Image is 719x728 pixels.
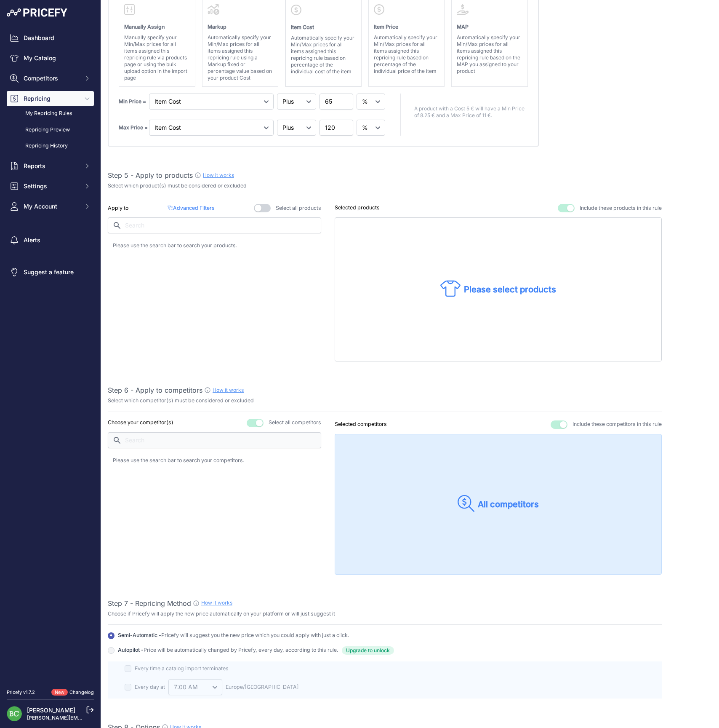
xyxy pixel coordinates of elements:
[291,24,314,30] strong: Item Cost
[108,204,128,212] p: Apply to
[7,30,94,45] a: Dashboard
[335,420,387,428] p: Selected competitors
[108,182,247,190] p: Select which product(s) must be considered or excluded
[7,91,94,106] button: Repricing
[119,124,148,131] strong: Max Price =
[457,34,522,75] p: Automatically specify your Min/Max prices for all items assigned this repricing rule based on the...
[7,51,94,66] a: My Catalog
[320,94,353,110] input: 1
[108,599,191,608] span: Step 7 - Repricing Method
[108,386,202,394] span: Step 6 - Apply to competitors
[7,265,94,280] a: Suggest a feature
[269,419,321,427] span: Select all competitors
[118,632,349,638] span: Semi-Automatic -
[27,707,75,714] a: [PERSON_NAME]
[580,204,662,212] span: Include these products in this rule
[7,179,94,194] button: Settings
[573,420,662,428] span: Include these competitors in this rule
[320,120,353,136] input: 1
[478,498,539,510] p: All competitors
[24,74,79,83] span: Competitors
[276,204,321,212] span: Select all products
[291,35,356,75] p: Automatically specify your Min/Max prices for all items assigned this repricing rule based on per...
[208,24,226,30] strong: Markup
[108,217,321,233] input: Search
[342,646,394,655] span: Upgrade to unlock
[203,172,234,178] a: How it works
[7,139,94,153] a: Repricing History
[7,233,94,248] a: Alerts
[374,24,398,30] strong: Item Price
[7,158,94,174] button: Reports
[208,34,273,81] p: Automatically specify your Min/Max prices for all items assigned this repricing rule using a Mark...
[108,397,254,405] p: Select which competitor(s) must be considered or excluded
[7,106,94,121] a: My Repricing Rules
[7,71,94,86] button: Competitors
[7,199,94,214] button: My Account
[108,432,321,448] input: Search
[119,98,146,104] strong: Min Price =
[7,689,35,696] div: Pricefy v1.7.2
[144,647,338,653] span: Price will be automatically changed by Pricefy, every day, according to this rule.
[464,284,556,295] p: Please select products
[457,24,469,30] strong: MAP
[161,632,349,638] span: Pricefy will suggest you the new price which you could apply with just a click.
[24,94,79,103] span: Repricing
[24,162,79,170] span: Reports
[24,202,79,211] span: My Account
[24,182,79,190] span: Settings
[108,610,662,618] p: Choose if Pricefy will apply the new price automatically on your platform or will just suggest it
[69,689,94,695] a: Changelog
[7,8,67,17] img: Pricefy Logo
[124,24,165,30] strong: Manually Assign
[374,34,439,75] p: Automatically specify your Min/Max prices for all items assigned this repricing rule based on per...
[213,387,244,393] a: How it works
[108,419,173,427] p: Choose your competitor(s)
[113,457,316,465] p: Please use the search bar to search your competitors.
[7,30,94,679] nav: Sidebar
[201,600,232,606] a: How it works
[108,171,193,179] span: Step 5 - Apply to products
[113,242,316,250] p: Please use the search bar to search your products.
[51,689,68,696] span: New
[335,204,380,212] p: Selected products
[118,646,338,655] span: Autopilot -
[414,105,528,119] p: A product with a Cost 5 € will have a Min Price of 8.25 € and a Max Price of 11 €.
[27,715,198,721] a: [PERSON_NAME][EMAIL_ADDRESS][DOMAIN_NAME][PERSON_NAME]
[124,34,190,81] p: Manually specify your Min/Max prices for all items assigned this repricing rule via products page...
[7,123,94,137] a: Repricing Preview
[168,204,214,212] p: Advanced Filters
